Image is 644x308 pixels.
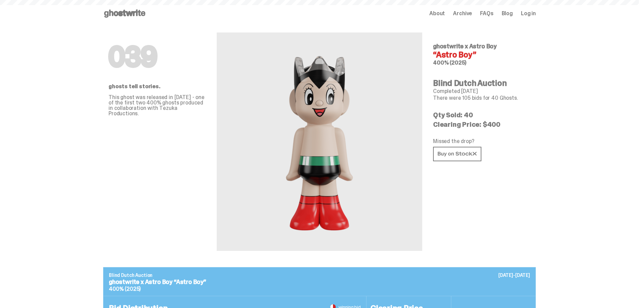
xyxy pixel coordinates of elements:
[453,11,472,16] a: Archive
[433,79,530,87] h4: Blind Dutch Auction
[433,121,530,128] p: Clearing Price: $400
[433,42,497,50] span: ghostwrite x Astro Boy
[433,112,530,118] p: Qty Sold: 40
[279,49,360,235] img: Astro Boy&ldquo;Astro Boy&rdquo;
[521,11,536,16] a: Log in
[109,43,206,70] h1: 039
[502,11,513,16] a: Blog
[429,11,445,16] a: About
[433,95,530,101] p: There were 105 bids for 40 Ghosts.
[109,285,141,292] span: 400% (2025)
[433,51,530,59] h4: “Astro Boy”
[109,279,530,285] p: ghostwrite x Astro Boy “Astro Boy”
[109,95,206,116] p: This ghost was released in [DATE] - one of the first two 400% ghosts produced in collaboration wi...
[109,273,530,278] p: Blind Dutch Auction
[433,89,530,94] p: Completed [DATE]
[433,139,530,144] p: Missed the drop?
[109,84,206,89] p: ghosts tell stories.
[433,59,467,66] span: 400% (2025)
[480,11,493,16] a: FAQs
[498,273,530,278] p: [DATE]-[DATE]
